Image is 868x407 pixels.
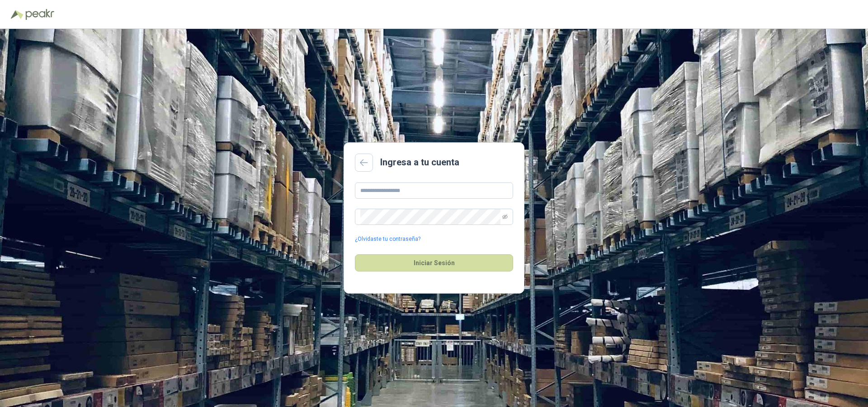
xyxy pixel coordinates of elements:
img: Logo [11,10,24,19]
img: Peakr [25,9,54,20]
button: Iniciar Sesión [355,254,513,271]
a: ¿Olvidaste tu contraseña? [355,235,420,243]
span: eye-invisible [502,214,508,220]
h2: Ingresa a tu cuenta [380,155,459,169]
